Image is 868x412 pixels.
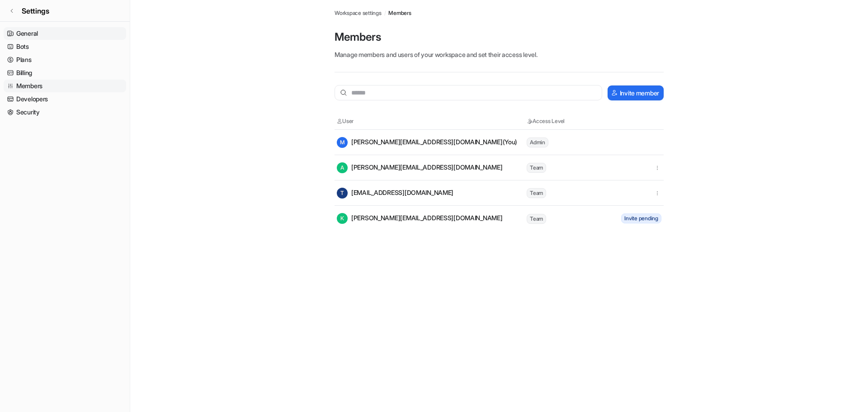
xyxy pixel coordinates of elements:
[337,162,503,173] div: [PERSON_NAME][EMAIL_ADDRESS][DOMAIN_NAME]
[527,163,546,173] span: Team
[22,5,49,16] span: Settings
[4,93,126,105] a: Developers
[4,106,126,118] a: Security
[527,214,546,224] span: Team
[4,66,126,79] a: Billing
[337,137,517,148] div: [PERSON_NAME][EMAIL_ADDRESS][DOMAIN_NAME] (You)
[388,9,411,17] a: Members
[337,213,503,224] div: [PERSON_NAME][EMAIL_ADDRESS][DOMAIN_NAME]
[384,9,386,17] span: /
[335,9,382,17] a: Workspace settings
[337,213,348,224] span: K
[621,213,661,223] span: Invite pending
[4,53,126,66] a: Plans
[337,188,453,199] div: [EMAIL_ADDRESS][DOMAIN_NAME]
[337,137,348,148] span: M
[337,188,348,199] span: T
[527,188,546,198] span: Team
[526,117,608,126] th: Access Level
[4,40,126,53] a: Bots
[4,27,126,40] a: General
[527,137,548,147] span: Admin
[337,118,342,124] img: User
[336,117,526,126] th: User
[335,50,664,59] p: Manage members and users of your workspace and set their access level.
[337,162,348,173] span: A
[335,30,664,44] p: Members
[4,80,126,92] a: Members
[608,85,664,100] button: Invite member
[527,118,533,124] img: Access Level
